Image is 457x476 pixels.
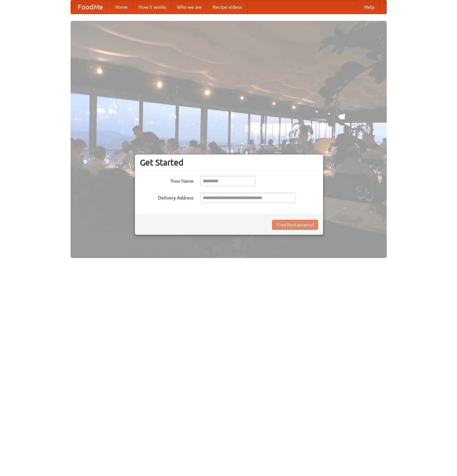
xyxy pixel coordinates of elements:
[110,0,133,14] a: Home
[140,157,318,168] h3: Get Started
[172,0,207,14] a: Who we are
[133,0,172,14] a: How it works
[71,0,110,14] a: FoodMe
[140,176,194,184] label: Your Name
[207,0,247,14] a: Recipe videos
[272,220,318,230] button: Find Restaurants!
[359,0,380,14] a: Help
[140,193,194,201] label: Delivery Address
